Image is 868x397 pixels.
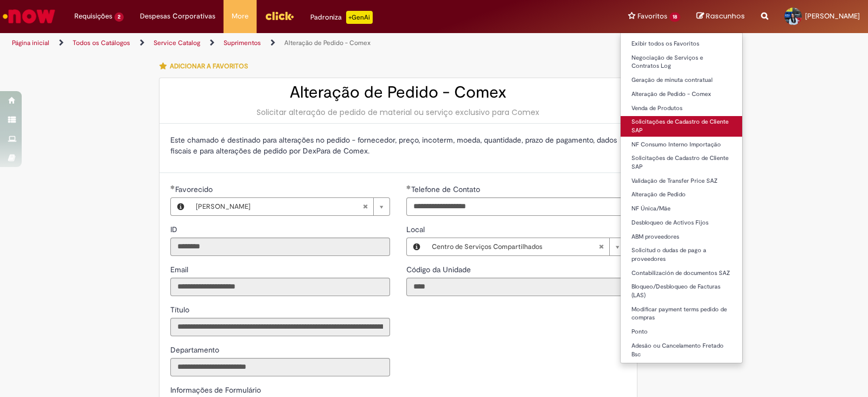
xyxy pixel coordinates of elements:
[432,238,598,255] span: Centro de Serviços Compartilhados
[170,305,192,315] span: Somente leitura - Título
[74,11,112,22] span: Requisições
[170,238,390,256] input: ID
[170,318,390,336] input: Título
[357,198,373,215] abbr: Limpar campo Favorecido
[697,11,745,22] a: Rascunhos
[196,198,362,215] span: [PERSON_NAME]
[621,52,742,72] a: Negociação de Serviços e Contratos Log
[621,88,742,100] a: Alteração de Pedido - Comex
[346,11,373,24] p: +GenAi
[1,5,57,27] img: ServiceNow
[406,225,427,234] span: Local
[406,185,411,189] span: Obrigatório Preenchido
[170,224,180,235] label: Somente leitura - ID
[621,116,742,136] a: Solicitações de Cadastro de Cliente SAP
[706,11,745,21] span: Rascunhos
[12,39,49,47] a: Página inicial
[265,8,294,24] img: click_logo_yellow_360x200.png
[170,358,390,376] input: Departamento
[621,189,742,201] a: Alteração de Pedido
[621,103,742,114] a: Venda de Produtos
[284,39,371,47] a: Alteração de Pedido - Comex
[73,39,130,47] a: Todos os Catálogos
[621,245,742,265] a: Solicitud o dudas de pago a proveedores
[170,264,190,275] label: Somente leitura - Email
[232,11,248,22] span: More
[621,304,742,324] a: Modificar payment terms pedido de compras
[621,74,742,86] a: Geração de minuta contratual
[190,198,390,215] a: [PERSON_NAME]Limpar campo Favorecido
[170,185,175,189] span: Obrigatório Preenchido
[669,12,680,22] span: 18
[170,345,221,355] span: Somente leitura - Departamento
[406,278,626,296] input: Código da Unidade
[154,39,200,47] a: Service Catalog
[621,267,742,279] a: Contabilización de documentos SAZ
[310,11,373,24] div: Padroniza
[170,344,221,355] label: Somente leitura - Departamento
[411,184,482,194] span: Telefone de Contato
[426,238,626,255] a: Centro de Serviços CompartilhadosLimpar campo Local
[140,11,215,22] span: Despesas Corporativas
[621,38,742,50] a: Exibir todos os Favoritos
[593,238,609,255] abbr: Limpar campo Local
[805,11,860,21] span: [PERSON_NAME]
[114,12,124,22] span: 2
[170,107,626,118] div: Solicitar alteração de pedido de material ou serviço exclusivo para Comex
[621,281,742,301] a: Bloqueo/Desbloqueo de Facturas (LAS)
[621,152,742,172] a: Solicitações de Cadastro de Cliente SAP
[637,11,667,22] span: Favoritos
[170,225,180,234] span: Somente leitura - ID
[170,84,626,101] h2: Alteração de Pedido - Comex
[170,265,190,274] span: Somente leitura - Email
[224,39,261,47] a: Suprimentos
[621,175,742,187] a: Validação de Transfer Price SAZ
[406,264,473,275] label: Somente leitura - Código da Unidade
[621,231,742,243] a: ABM proveedores
[159,55,254,78] button: Adicionar a Favoritos
[406,197,626,216] input: Telefone de Contato
[621,203,742,215] a: NF Única/Mãe
[621,217,742,229] a: Desbloqueo de Activos Fijos
[407,238,426,255] button: Local, Visualizar este registro Centro de Serviços Compartilhados
[171,198,190,215] button: Favorecido, Visualizar este registro Flavia Lopes Da Costa
[406,265,473,274] span: Somente leitura - Código da Unidade
[170,62,248,71] span: Adicionar a Favoritos
[621,139,742,151] a: NF Consumo Interno Importação
[170,385,261,395] label: Informações de Formulário
[621,340,742,360] a: Adesão ou Cancelamento Fretado Bsc
[175,184,215,194] span: Favorecido, Flavia Lopes Da Costa
[620,33,743,363] ul: Favoritos
[8,33,571,53] ul: Trilhas de página
[170,135,626,156] p: Este chamado é destinado para alterações no pedido - fornecedor, preço, incoterm, moeda, quantida...
[621,326,742,338] a: Ponto
[170,304,192,315] label: Somente leitura - Título
[170,278,390,296] input: Email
